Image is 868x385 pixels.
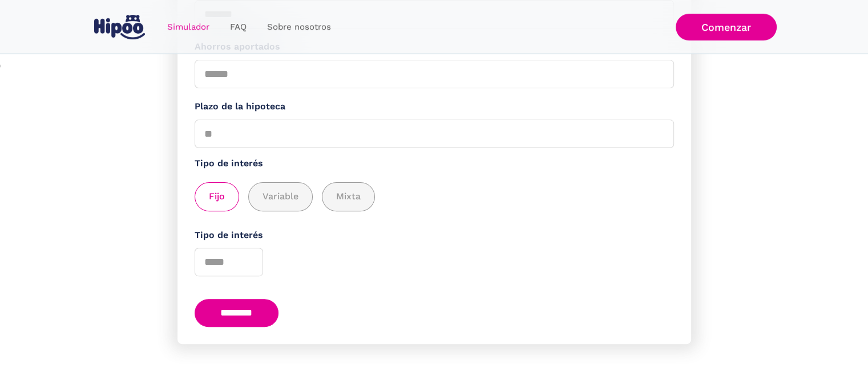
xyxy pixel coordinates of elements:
div: add_description_here [195,182,674,211]
a: Simulador [157,16,220,38]
label: Tipo de interés [195,157,674,171]
a: FAQ [220,16,257,38]
a: Comenzar [676,14,777,40]
a: home [92,10,148,44]
span: Mixta [336,190,361,204]
label: Plazo de la hipoteca [195,100,674,114]
span: Fijo [209,190,225,204]
label: Tipo de interés [195,228,674,243]
a: Sobre nosotros [257,16,341,38]
span: Variable [263,190,298,204]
